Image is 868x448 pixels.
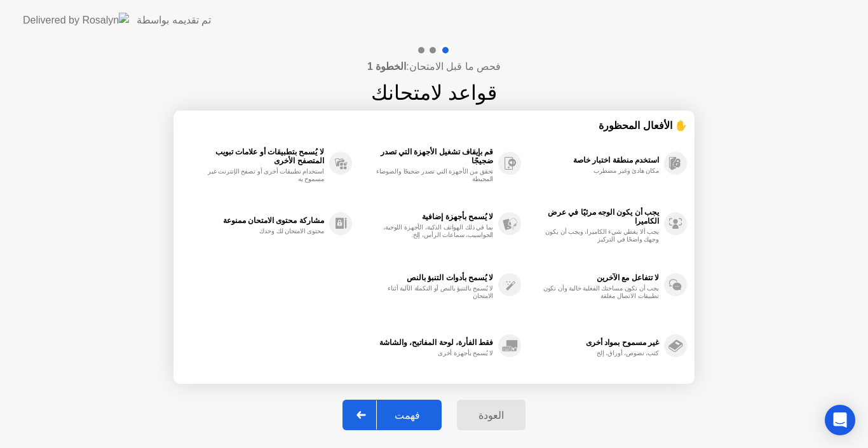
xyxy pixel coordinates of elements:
[461,409,522,421] div: العودة
[204,168,324,183] div: استخدام تطبيقات أخرى أو تصفح الإنترنت غير مسموح به
[539,350,659,357] div: كتب، نصوص، أوراق، إلخ
[367,61,406,72] b: الخطوة 1
[457,400,526,430] button: العودة
[204,227,324,235] div: محتوى الامتحان لك وحدك
[539,285,659,300] div: يجب أن تكون مساحتك الفعلية خالية وأن تكون تطبيقات الاتصال مغلقة
[527,273,659,282] div: لا تتفاعل مع الآخرين
[181,118,687,133] div: ✋ الأفعال المحظورة
[358,273,494,282] div: لا يُسمح بأدوات التنبؤ بالنص
[187,216,324,225] div: مشاركة محتوى الامتحان ممنوعة
[825,405,855,435] div: Open Intercom Messenger
[539,167,659,175] div: مكان هادئ وغير مضطرب
[527,208,659,226] div: يجب أن يكون الوجه مرئيًا في عرض الكاميرا
[373,350,493,357] div: لا يُسمح بأجهزة أخرى
[137,13,211,28] div: تم تقديمه بواسطة
[342,400,442,430] button: فهمت
[373,224,493,239] div: بما في ذلك الهواتف الذكية، الأجهزة اللوحية، الحواسيب، سماعات الرأس، إلخ.
[187,147,324,165] div: لا يُسمح بتطبيقات أو علامات تبويب المتصفح الأخرى
[373,168,493,183] div: تحقق من الأجهزة التي تصدر ضجيجًا والضوضاء المحيطة
[539,228,659,243] div: يجب ألا يغطي شيء الكاميرا، ويجب أن يكون وجهك واضحًا في التركيز
[377,409,438,421] div: فهمت
[23,13,129,27] img: Delivered by Rosalyn
[358,147,494,165] div: قم بإيقاف تشغيل الأجهزة التي تصدر ضجيجًا
[358,338,494,347] div: فقط الفأرة، لوحة المفاتيح، والشاشة
[527,156,659,165] div: استخدم منطقة اختبار خاصة
[373,285,493,300] div: لا يُسمح بالتنبؤ بالنص أو التكملة الآلية أثناء الامتحان
[358,212,494,221] div: لا يُسمح بأجهزة إضافية
[367,59,501,74] h4: فحص ما قبل الامتحان:
[371,78,497,108] h1: قواعد لامتحانك
[527,338,659,347] div: غير مسموح بمواد أخرى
